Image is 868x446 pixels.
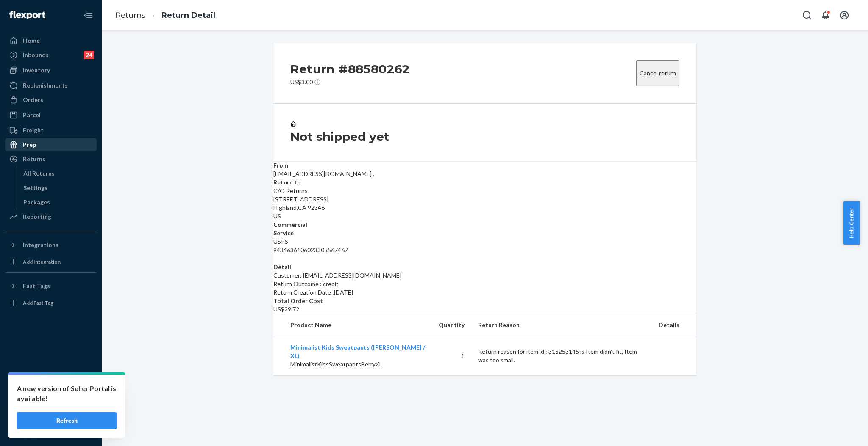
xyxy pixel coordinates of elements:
[836,7,853,24] button: Open account menu
[23,36,40,45] div: Home
[5,138,97,151] a: Prep
[652,314,696,336] th: Details
[636,60,679,86] button: Cancel return
[23,96,43,104] div: Orders
[19,167,97,180] a: All Returns
[273,280,696,288] p: Return Outcome : credit
[273,263,696,271] dt: Detail
[817,7,834,24] button: Open notifications
[5,210,97,223] a: Reporting
[273,195,696,204] p: [STREET_ADDRESS]
[273,314,432,336] th: Product Name
[23,169,55,178] div: All Returns
[23,126,44,135] div: Freight
[80,7,97,24] button: Close Navigation
[5,63,97,77] a: Inventory
[5,394,97,407] a: Talk to Support
[23,258,61,265] div: Add Integration
[161,11,215,20] a: Return Detail
[5,296,97,310] a: Add Fast Tag
[5,79,97,92] a: Replenishments
[5,422,97,436] button: Give Feedback
[273,288,696,297] p: Return Creation Date : [DATE]
[23,241,58,249] div: Integrations
[290,60,410,78] h2: Return #88580262
[84,51,94,59] div: 24
[23,299,53,306] div: Add Fast Tag
[5,255,97,269] a: Add Integration
[290,344,425,359] a: Minimalist Kids Sweatpants ([PERSON_NAME] / XL)
[115,11,145,20] a: Returns
[23,51,49,59] div: Inbounds
[273,212,696,220] p: US
[273,187,696,195] p: C/O Returns
[290,360,425,369] p: MinimalistKidsSweatpantsBerryXL
[471,314,652,336] th: Return Reason
[273,229,696,237] dt: Service
[108,3,222,28] ol: breadcrumbs
[17,383,117,404] p: A new version of Seller Portal is available!
[5,124,97,137] a: Freight
[5,238,97,252] button: Integrations
[5,379,97,393] a: Settings
[273,297,696,305] dt: Total Order Cost
[23,212,51,221] div: Reporting
[17,412,117,429] button: Refresh
[5,279,97,293] button: Fast Tags
[273,271,696,280] p: Customer: [EMAIL_ADDRESS][DOMAIN_NAME]
[23,155,45,163] div: Returns
[432,336,471,376] td: 1
[273,204,696,212] p: Highland , CA 92346
[5,34,97,47] a: Home
[290,129,679,144] h3: Not shipped yet
[23,198,50,206] div: Packages
[273,178,696,187] dt: Return to
[290,78,410,86] p: US$3.00
[23,184,47,192] div: Settings
[5,93,97,107] a: Orders
[798,7,815,24] button: Open Search Box
[273,238,288,245] span: USPS
[273,170,374,177] span: [EMAIL_ADDRESS][DOMAIN_NAME] ,
[19,195,97,209] a: Packages
[5,408,97,421] a: Help Center
[432,314,471,336] th: Quantity
[23,66,50,74] div: Inventory
[5,108,97,122] a: Parcel
[23,282,50,290] div: Fast Tags
[478,347,645,364] p: Return reason for item id : 315253145 is Item didn't fit, Item was too small.
[9,11,45,19] img: Flexport logo
[23,111,41,119] div: Parcel
[843,201,860,245] button: Help Center
[5,152,97,166] a: Returns
[273,221,307,228] strong: Commercial
[23,81,68,90] div: Replenishments
[273,297,696,314] div: US$29.72
[273,161,696,170] dt: From
[273,246,696,254] div: 9434636106023305567467
[5,48,97,62] a: Inbounds24
[23,140,36,149] div: Prep
[19,181,97,195] a: Settings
